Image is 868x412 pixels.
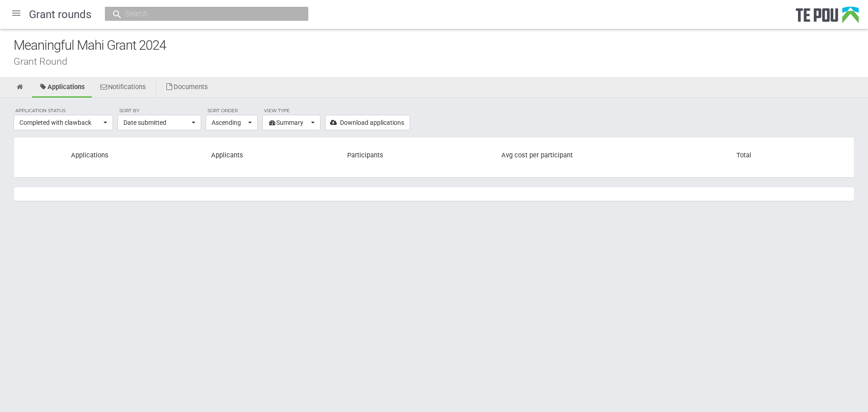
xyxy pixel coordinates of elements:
[212,118,246,127] span: Ascending
[118,107,201,115] label: Sort by
[262,107,321,115] label: View type
[14,107,113,115] label: Application status
[14,36,868,55] div: Meaningful Mahi Grant 2024
[21,151,159,164] div: Applications
[14,57,868,66] div: Grant Round
[118,115,201,130] button: Date submitted
[262,115,321,130] button: Summary
[641,151,847,164] div: Total
[159,78,215,98] a: Documents
[159,151,297,164] div: Applicants
[434,151,641,164] div: Avg cost per participant
[32,78,92,98] a: Applications
[14,115,113,130] button: Completed with clawback
[123,9,282,19] input: Search
[206,107,258,115] label: Sort order
[93,78,153,98] a: Notifications
[123,118,189,127] span: Date submitted
[268,118,309,127] span: Summary
[296,151,434,164] div: Participants
[325,115,410,130] a: Download applications
[19,118,101,127] span: Completed with clawback
[206,115,258,130] button: Ascending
